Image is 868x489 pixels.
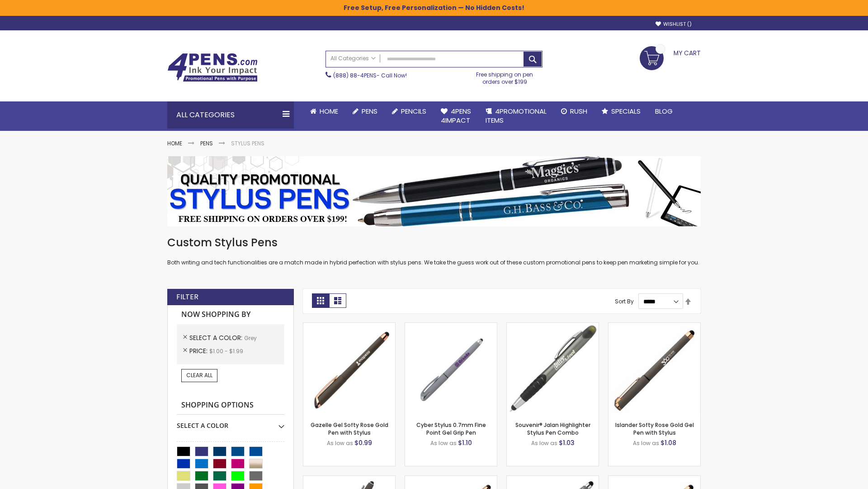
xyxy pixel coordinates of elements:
[434,101,478,131] a: 4Pens4impact
[362,106,377,116] span: Pens
[312,293,329,308] strong: Grid
[405,322,497,330] a: Cyber Stylus 0.7mm Fine Point Gel Grip Pen-Grey
[615,297,634,305] label: Sort By
[405,475,497,483] a: Gazelle Gel Softy Rose Gold Pen with Stylus - ColorJet-Grey
[167,235,701,267] div: Both writing and tech functionalities are a match made in hybrid perfection with stylus pens. We ...
[167,101,294,129] div: All Categories
[458,438,472,447] span: $1.10
[327,439,353,447] span: As low as
[609,475,700,483] a: Islander Softy Rose Gold Gel Pen with Stylus - ColorJet Imprint-Grey
[430,439,457,447] span: As low as
[611,106,641,116] span: Specials
[467,67,543,86] div: Free shipping on pen orders over $199
[231,139,264,147] strong: Stylus Pens
[401,106,426,116] span: Pencils
[333,72,407,79] span: - Call Now!
[303,323,395,415] img: Gazelle Gel Softy Rose Gold Pen with Stylus-Grey
[181,369,217,382] a: Clear All
[209,347,243,355] span: $1.00 - $1.99
[177,415,284,430] div: Select A Color
[405,323,497,415] img: Cyber Stylus 0.7mm Fine Point Gel Grip Pen-Grey
[167,139,182,147] a: Home
[189,333,244,342] span: Select A Color
[559,438,575,447] span: $1.03
[633,439,659,447] span: As low as
[176,292,198,302] strong: Filter
[167,156,701,226] img: Stylus Pens
[326,51,380,66] a: All Categories
[609,323,700,415] img: Islander Softy Rose Gold Gel Pen with Stylus-Grey
[554,101,594,121] a: Rush
[660,438,676,447] span: $1.08
[244,334,257,342] span: Grey
[385,101,434,121] a: Pencils
[186,371,212,379] span: Clear All
[531,439,557,447] span: As low as
[303,322,395,330] a: Gazelle Gel Softy Rose Gold Pen with Stylus-Grey
[177,396,284,415] strong: Shopping Options
[167,53,258,82] img: 4Pens Custom Pens and Promotional Products
[311,421,388,436] a: Gazelle Gel Softy Rose Gold Pen with Stylus
[320,106,338,116] span: Home
[330,55,376,62] span: All Categories
[416,421,486,436] a: Cyber Stylus 0.7mm Fine Point Gel Grip Pen
[200,139,213,147] a: Pens
[189,346,209,355] span: Price
[609,322,700,330] a: Islander Softy Rose Gold Gel Pen with Stylus-Grey
[177,305,284,324] strong: Now Shopping by
[655,106,673,116] span: Blog
[507,323,599,415] img: Souvenir® Jalan Highlighter Stylus Pen Combo-Grey
[507,475,599,483] a: Minnelli Softy Pen with Stylus - Laser Engraved-Grey
[507,322,599,330] a: Souvenir® Jalan Highlighter Stylus Pen Combo-Grey
[515,421,590,436] a: Souvenir® Jalan Highlighter Stylus Pen Combo
[570,106,587,116] span: Rush
[333,72,377,79] a: (888) 88-4PENS
[486,106,547,125] span: 4PROMOTIONAL ITEMS
[345,101,385,121] a: Pens
[615,421,694,436] a: Islander Softy Rose Gold Gel Pen with Stylus
[441,106,471,125] span: 4Pens 4impact
[478,101,554,131] a: 4PROMOTIONALITEMS
[303,101,345,121] a: Home
[656,21,692,28] a: Wishlist
[594,101,648,121] a: Specials
[648,101,680,121] a: Blog
[303,475,395,483] a: Custom Soft Touch® Metal Pens with Stylus-Grey
[354,438,372,447] span: $0.99
[167,235,701,250] h1: Custom Stylus Pens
